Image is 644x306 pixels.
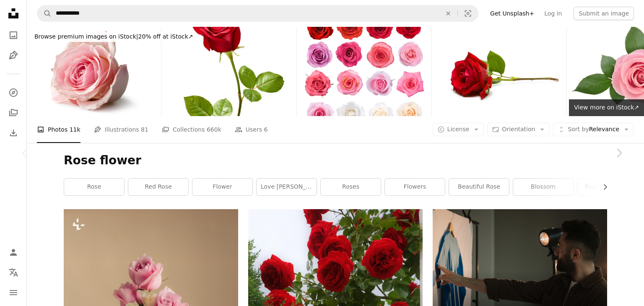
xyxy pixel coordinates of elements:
[385,179,445,195] a: flowers
[162,27,296,116] img: flower rose petal blossom red nature beautiful background
[449,179,509,195] a: beautiful rose
[5,264,22,281] button: Language
[433,123,484,136] button: License
[5,84,22,101] a: Explore
[27,27,201,47] a: Browse premium images on iStock|20% off at iStock↗
[439,5,457,21] button: Clear
[5,244,22,261] a: Log in / Sign up
[64,153,607,168] h1: Rose flower
[264,125,267,134] span: 6
[141,125,148,134] span: 81
[432,27,566,116] img: A full, single red rose on a white background
[32,32,196,42] div: 20% off at iStock ↗
[297,27,431,116] img: Isolated Rose Blossoms
[487,123,550,136] button: Orientation
[594,113,644,193] a: Next
[502,126,535,132] span: Orientation
[257,179,317,195] a: love [PERSON_NAME]
[574,7,634,20] button: Submit an image
[27,27,161,116] img: Flowers: Rose Isolated on White Background
[568,125,619,134] span: Relevance
[5,284,22,301] button: Menu
[5,27,22,44] a: Photos
[192,179,252,195] a: flower
[574,104,639,111] span: View more on iStock ↗
[128,179,188,195] a: red rose
[577,179,637,195] a: rose wallpaper
[569,99,644,116] a: View more on iStock↗
[5,104,22,121] a: Collections
[458,5,478,21] button: Visual search
[162,116,221,143] a: Collections 660k
[37,5,52,21] button: Search Unsplash
[553,123,634,136] button: Sort byRelevance
[37,5,478,22] form: Find visuals sitewide
[539,7,567,20] a: Log in
[321,179,381,195] a: roses
[513,179,573,195] a: blossom
[5,47,22,64] a: Illustrations
[568,126,589,132] span: Sort by
[94,116,148,143] a: Illustrations 81
[64,179,124,195] a: rose
[485,7,539,20] a: Get Unsplash+
[235,116,268,143] a: Users 6
[447,126,470,132] span: License
[207,125,221,134] span: 660k
[34,33,138,40] span: Browse premium images on iStock |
